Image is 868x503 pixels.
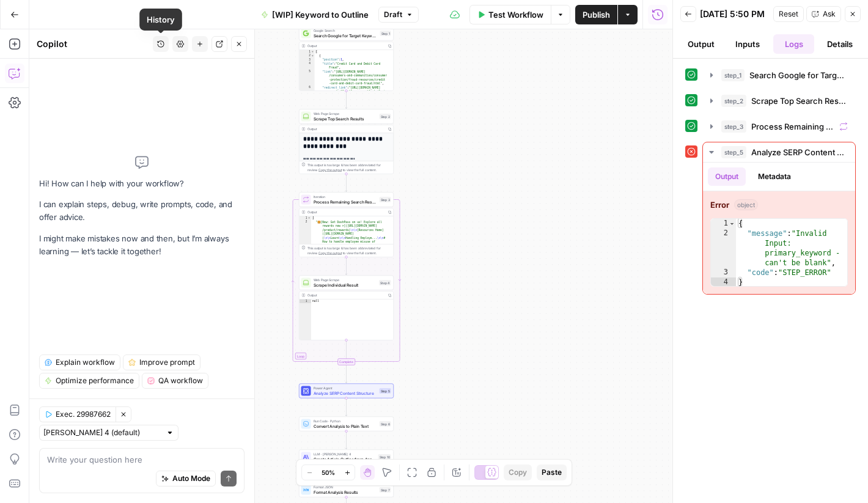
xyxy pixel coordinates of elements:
[254,5,376,24] button: [WIP] Keyword to Outline
[43,427,161,439] input: Claude Sonnet 4 (default)
[751,167,798,186] button: Metadata
[311,50,315,54] span: Toggle code folding, rows 1 through 144
[773,34,815,54] button: Logs
[345,365,347,383] g: Edge from step_3-iteration-end to step_5
[272,9,369,21] span: [WIP] Keyword to Outline
[314,199,377,205] span: Process Remaining Search Results
[299,483,394,497] div: Format JSONFormat Analysis ResultsStep 7
[314,32,378,39] span: Search Google for Target Keyword
[380,421,391,427] div: Step 6
[727,34,768,54] button: Inputs
[39,177,245,190] p: Hi! How can I help with your workflow?
[56,375,134,386] span: Optimize performance
[345,257,347,275] g: Edge from step_3 to step_4
[307,210,384,215] div: Output
[711,277,736,287] div: 4
[172,473,210,484] span: Auto Mode
[37,38,149,50] div: Copilot
[314,386,377,391] span: Power Agent
[488,9,543,21] span: Test Workflow
[123,354,200,370] button: Improve prompt
[299,450,394,464] div: LLM · [PERSON_NAME] 4Create Article Outline from AnalysisStep 10
[314,111,377,116] span: Web Page Scrape
[806,6,841,22] button: Ask
[299,26,394,91] div: Google SearchSearch Google for Target KeywordStep 1Output[ { "position":1, "title":"Credit Card a...
[39,406,116,422] button: Exec. 29987662
[314,194,377,199] span: Iteration
[734,199,758,210] span: object
[56,409,111,420] span: Exec. 29987662
[299,276,394,340] div: Web Page ScrapeScrape Individual ResultStep 4Outputnull
[307,43,384,48] div: Output
[345,431,347,449] g: Edge from step_6 to step_10
[139,357,195,368] span: Improve prompt
[299,384,394,398] div: Power AgentAnalyze SERP Content StructureStep 5
[721,120,746,133] span: step_3
[307,293,384,298] div: Output
[314,489,377,495] span: Format Analysis Results
[142,373,208,389] button: QA workflow
[380,197,391,202] div: Step 3
[318,168,342,172] span: Copy the output
[299,359,394,365] div: Complete
[542,467,562,478] span: Paste
[509,467,527,478] span: Copy
[379,280,391,285] div: Step 4
[307,127,384,131] div: Output
[314,116,377,122] span: Scrape Top Search Results
[380,114,391,119] div: Step 2
[300,299,312,304] div: 1
[299,417,394,431] div: Run Code · PythonConvert Analysis to Plain TextStep 6
[314,485,377,490] span: Format JSON
[300,216,312,221] div: 1
[378,454,391,460] div: Step 10
[819,34,861,54] button: Details
[156,471,216,486] button: Auto Mode
[300,70,315,86] div: 5
[314,282,377,288] span: Scrape Individual Result
[721,69,745,81] span: step_1
[314,277,377,282] span: Web Page Scrape
[337,359,355,365] div: Complete
[779,9,798,20] span: Reset
[751,120,834,133] span: Process Remaining Search Results
[380,388,391,394] div: Step 5
[307,163,391,172] div: This output is too large & has been abbreviated for review. to view the full content.
[537,464,567,480] button: Paste
[751,146,848,158] span: Analyze SERP Content Structure
[39,232,245,258] p: I might make mistakes now and then, but I’m always learning — let’s tackle it together!
[380,31,391,36] div: Step 1
[469,5,551,24] button: Test Workflow
[307,216,311,221] span: Toggle code folding, rows 1 through 3
[345,174,347,192] g: Edge from step_2 to step_3
[575,5,617,24] button: Publish
[56,357,115,368] span: Explain workflow
[710,199,729,211] strong: Error
[823,9,836,20] span: Ask
[345,91,347,109] g: Edge from step_1 to step_2
[300,54,315,58] div: 2
[39,354,120,370] button: Explain workflow
[300,58,315,62] div: 3
[39,198,245,224] p: I can explain steps, debug, write prompts, code, and offer advice.
[314,28,378,33] span: Google Search
[158,375,203,386] span: QA workflow
[314,456,376,462] span: Create Article Outline from Analysis
[729,219,735,229] span: Toggle code folding, rows 1 through 4
[311,54,315,58] span: Toggle code folding, rows 2 through 14
[299,193,394,257] div: LoopIterationProcess Remaining Search ResultsStep 3Output[ "🍔[New: Get DashPass on us! Explore al...
[318,251,342,255] span: Copy the output
[39,373,139,389] button: Optimize performance
[314,452,376,457] span: LLM · [PERSON_NAME] 4
[345,398,347,416] g: Edge from step_5 to step_6
[307,246,391,255] div: This output is too large & has been abbreviated for review. to view the full content.
[384,9,402,20] span: Draft
[504,464,532,480] button: Copy
[721,146,746,158] span: step_5
[314,423,377,429] span: Convert Analysis to Plain Text
[300,62,315,70] div: 4
[300,86,315,122] div: 6
[680,34,722,54] button: Output
[314,390,377,396] span: Analyze SERP Content Structure
[314,419,377,424] span: Run Code · Python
